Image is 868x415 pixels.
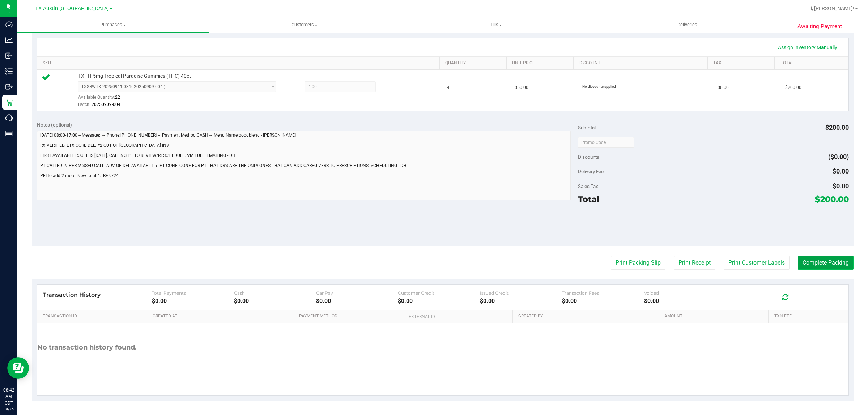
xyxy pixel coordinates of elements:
[797,22,842,31] span: Awaiting Payment
[512,60,571,66] a: Unit Price
[209,17,400,33] a: Customers
[611,256,665,270] button: Print Packing Slip
[17,22,209,28] span: Purchases
[92,102,120,107] span: 20250909-004
[562,290,644,296] div: Transaction Fees
[674,256,715,270] button: Print Receipt
[780,60,839,66] a: Total
[5,37,13,44] inline-svg: Analytics
[578,137,634,148] input: Promo Code
[562,298,644,304] div: $0.00
[578,125,596,131] span: Subtotal
[400,22,591,28] span: Tills
[480,290,562,296] div: Issued Credit
[578,183,598,189] span: Sales Tax
[668,22,707,28] span: Deliveries
[5,130,13,137] inline-svg: Reports
[43,60,437,66] a: SKU
[5,52,13,59] inline-svg: Inbound
[664,313,766,319] a: Amount
[578,150,599,163] span: Discounts
[3,406,14,412] p: 09/25
[78,73,191,80] span: TX HT 5mg Tropical Paradise Gummies (THC) 40ct
[299,313,400,319] a: Payment Method
[5,21,13,28] inline-svg: Dashboard
[515,84,528,91] span: $50.00
[234,298,316,304] div: $0.00
[152,298,234,304] div: $0.00
[153,313,290,319] a: Created At
[807,5,854,11] span: Hi, [PERSON_NAME]!
[773,41,842,54] a: Assign Inventory Manually
[713,60,772,66] a: Tax
[43,313,144,319] a: Transaction ID
[447,84,450,91] span: 4
[5,99,13,106] inline-svg: Retail
[774,313,839,319] a: Txn Fee
[5,83,13,90] inline-svg: Outbound
[398,290,480,296] div: Customer Credit
[445,60,504,66] a: Quantity
[3,387,14,406] p: 08:42 AM CDT
[37,323,137,372] div: No transaction history found.
[234,290,316,296] div: Cash
[400,17,591,33] a: Tills
[5,68,13,75] inline-svg: Inventory
[35,5,109,12] span: TX Austin [GEOGRAPHIC_DATA]
[209,22,400,28] span: Customers
[398,298,480,304] div: $0.00
[316,290,398,296] div: CanPay
[7,357,29,379] iframe: Resource center
[115,95,120,100] span: 22
[480,298,562,304] div: $0.00
[718,84,729,91] span: $0.00
[828,153,849,161] span: ($0.00)
[78,102,90,107] span: Batch:
[5,114,13,121] inline-svg: Call Center
[582,85,616,89] span: No discounts applied
[518,313,656,319] a: Created By
[825,124,849,131] span: $200.00
[37,122,72,128] span: Notes (optional)
[724,256,790,270] button: Print Customer Labels
[785,84,801,91] span: $200.00
[833,167,849,175] span: $0.00
[78,92,286,106] div: Available Quantity:
[579,60,705,66] a: Discount
[798,256,854,270] button: Complete Packing
[592,17,783,33] a: Deliveries
[644,290,726,296] div: Voided
[833,182,849,190] span: $0.00
[316,298,398,304] div: $0.00
[815,194,849,204] span: $200.00
[578,194,599,204] span: Total
[578,168,604,174] span: Delivery Fee
[403,310,512,323] th: External ID
[644,298,726,304] div: $0.00
[152,290,234,296] div: Total Payments
[17,17,209,33] a: Purchases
